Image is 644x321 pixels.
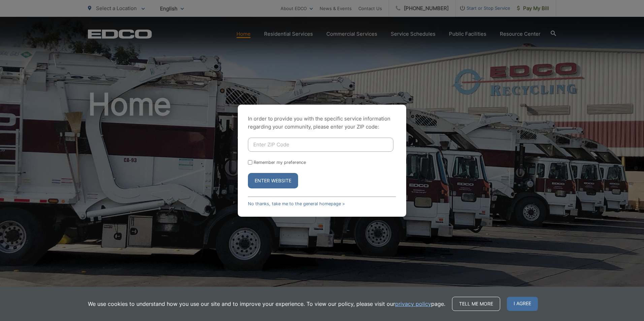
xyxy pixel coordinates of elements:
a: No thanks, take me to the general homepage > [248,201,345,206]
label: Remember my preference [254,160,306,165]
a: privacy policy [395,300,431,308]
span: I agree [507,297,538,311]
input: Enter ZIP Code [248,138,393,152]
a: Tell me more [452,297,500,311]
button: Enter Website [248,173,298,188]
p: In order to provide you with the specific service information regarding your community, please en... [248,115,396,131]
p: We use cookies to understand how you use our site and to improve your experience. To view our pol... [88,300,445,308]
